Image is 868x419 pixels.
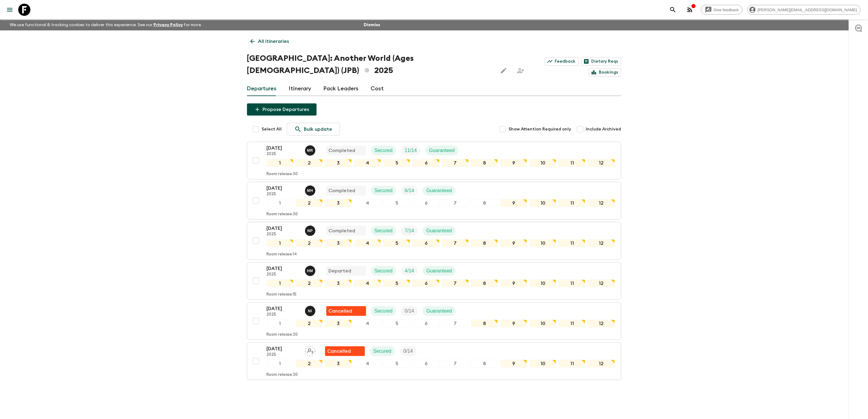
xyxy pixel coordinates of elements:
div: 2 [296,199,323,207]
div: 11 [559,199,585,207]
div: Trip Fill [401,146,420,155]
p: We use functional & tracking cookies to deliver this experience. See our for more. [7,19,204,30]
a: Feedback [545,57,579,66]
div: 2 [296,159,323,167]
p: [DATE] [267,345,300,352]
p: 4 / 14 [405,267,414,275]
div: 5 [383,360,410,368]
div: 7 [442,199,469,207]
button: [DATE]2025Naoya IshidaFlash Pack cancellationSecuredTrip FillGuaranteed123456789101112Room releas... [247,302,621,340]
div: Secured [371,146,396,155]
div: 9 [500,159,527,167]
div: 7 [442,239,469,247]
p: Secured [373,348,392,355]
div: Secured [370,346,395,356]
p: Secured [375,227,393,234]
span: Mayumi Hosokawa [305,187,317,192]
span: Show Attention Required only [509,126,571,132]
button: [DATE]2025Naoko PogedeCompletedSecuredTrip FillGuaranteed123456789101112Room release:14 [247,222,621,260]
button: menu [4,4,16,16]
p: Bulk update [304,126,332,133]
div: 5 [383,239,410,247]
div: 4 [354,159,381,167]
div: 9 [500,199,527,207]
div: 3 [325,159,352,167]
p: All itineraries [258,38,289,45]
div: 8 [471,159,498,167]
div: 6 [413,320,439,327]
div: 8 [471,199,498,207]
div: 6 [413,360,439,368]
span: Share this itinerary [515,64,527,77]
div: 2 [296,320,323,327]
p: 2025 [267,272,300,277]
div: 5 [383,320,410,327]
div: 4 [354,199,381,207]
div: Secured [371,226,396,236]
div: 9 [500,360,527,368]
div: 2 [296,239,323,247]
button: NI [305,306,317,316]
p: [DATE] [267,185,300,192]
div: 5 [383,279,410,287]
div: 11 [559,279,585,287]
div: 10 [530,279,556,287]
div: 1 [267,360,293,368]
span: Include Archived [586,126,621,132]
p: Room release: 14 [267,252,297,257]
div: 4 [354,360,381,368]
div: 3 [325,239,352,247]
div: 9 [500,239,527,247]
button: Dismiss [362,21,382,29]
div: Trip Fill [400,346,417,356]
p: Room release: 30 [267,372,298,377]
p: Completed [329,227,355,234]
div: 12 [588,360,615,368]
div: 4 [354,279,381,287]
button: [DATE]2025Haruhi MakinoDepartedSecuredTrip FillGuaranteed123456789101112Room release:15 [247,262,621,300]
div: 1 [267,159,293,167]
div: 11 [559,360,585,368]
div: Trip Fill [401,266,418,276]
button: Propose Departures [247,103,317,116]
p: 7 / 14 [405,227,414,234]
p: Guaranteed [426,187,452,194]
div: 12 [588,239,615,247]
div: Secured [371,266,396,276]
p: Guaranteed [426,267,452,275]
button: [DATE]2025Mamico ReichCompletedSecuredTrip FillGuaranteed123456789101112Room release:30 [247,142,621,179]
div: 2 [296,279,323,287]
p: 2025 [267,152,300,157]
button: [DATE]2025Assign pack leaderFlash Pack cancellationSecuredTrip Fill123456789101112Room release:30 [247,342,621,380]
div: 1 [267,199,293,207]
div: 8 [471,320,498,327]
div: 9 [500,320,527,327]
p: Guaranteed [426,307,452,315]
span: [PERSON_NAME][EMAIL_ADDRESS][DOMAIN_NAME] [754,8,860,12]
div: 7 [442,320,469,327]
div: 1 [267,239,293,247]
a: Bulk update [287,123,340,136]
p: [DATE] [267,265,300,272]
div: 11 [559,239,585,247]
div: 6 [413,239,439,247]
p: 6 / 14 [405,187,414,194]
button: search adventures [667,4,679,16]
div: Trip Fill [401,306,418,316]
div: 7 [442,279,469,287]
div: Flash Pack cancellation [325,346,365,356]
div: 6 [413,159,439,167]
p: 2025 [267,352,300,357]
div: 1 [267,279,293,287]
p: Secured [375,267,393,275]
div: 10 [530,199,556,207]
div: 11 [559,320,585,327]
a: Privacy Policy [153,23,183,27]
p: 11 / 14 [405,147,417,154]
p: N I [308,309,312,313]
div: 8 [471,279,498,287]
div: Secured [371,186,396,196]
button: [DATE]2025Mayumi HosokawaCompletedSecuredTrip FillGuaranteed123456789101112Room release:30 [247,182,621,220]
p: Departed [329,267,352,275]
p: Secured [375,147,393,154]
